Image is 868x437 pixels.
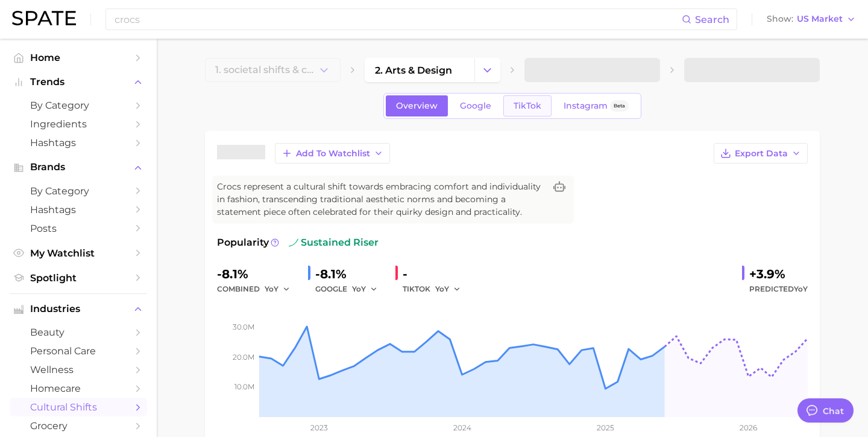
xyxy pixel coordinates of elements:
[205,58,341,82] button: 1. societal shifts & cultureChoose Category
[514,101,541,111] span: TikTok
[10,73,147,91] button: Trends
[310,423,328,432] tspan: 2023
[10,219,147,238] a: Posts
[30,162,127,173] span: Brands
[30,304,127,314] span: Industries
[503,95,552,116] a: TikTok
[30,100,127,111] span: by Category
[450,95,502,116] a: Google
[10,323,147,342] a: beauty
[10,158,147,176] button: Brands
[352,284,366,294] span: YoY
[735,148,788,159] span: Export Data
[749,282,808,296] span: Predicted
[10,133,147,152] a: Hashtags
[10,360,147,379] a: wellness
[30,345,127,357] span: personal care
[10,269,147,287] a: Spotlight
[794,284,808,293] span: YoY
[375,65,452,76] span: 2. arts & design
[30,223,127,234] span: Posts
[10,182,147,200] a: by Category
[767,16,793,22] span: Show
[12,11,76,25] img: SPATE
[10,96,147,115] a: by Category
[30,364,127,375] span: wellness
[30,118,127,130] span: Ingredients
[474,58,500,82] button: Change Category
[30,137,127,148] span: Hashtags
[403,264,469,284] div: -
[714,143,808,164] button: Export Data
[30,52,127,63] span: Home
[460,101,491,111] span: Google
[215,65,318,75] span: 1. societal shifts & culture Choose Category
[553,95,639,116] a: InstagramBeta
[10,115,147,133] a: Ingredients
[10,342,147,360] a: personal care
[435,282,461,296] button: YoY
[113,9,682,30] input: Search here for a brand, industry, or ingredient
[275,143,390,164] button: Add to Watchlist
[30,420,127,432] span: grocery
[30,401,127,413] span: cultural shifts
[365,58,474,82] a: 2. arts & design
[30,327,127,338] span: beauty
[740,423,757,432] tspan: 2026
[30,272,127,284] span: Spotlight
[30,204,127,215] span: Hashtags
[30,185,127,197] span: by Category
[315,264,386,284] div: -8.1%
[10,300,147,318] button: Industries
[289,238,298,247] img: sustained riser
[217,235,269,250] span: Popularity
[30,77,127,88] span: Trends
[10,244,147,263] a: My Watchlist
[265,282,291,296] button: YoY
[217,180,545,218] span: Crocs represent a cultural shift towards embracing comfort and individuality in fashion, transcen...
[403,282,469,296] div: TIKTOK
[315,282,386,296] div: GOOGLE
[265,284,278,294] span: YoY
[564,101,608,111] span: Instagram
[597,423,614,432] tspan: 2025
[435,284,449,294] span: YoY
[296,148,370,159] span: Add to Watchlist
[10,200,147,219] a: Hashtags
[10,398,147,416] a: cultural shifts
[352,282,378,296] button: YoY
[30,247,127,259] span: My Watchlist
[797,16,843,22] span: US Market
[695,14,729,25] span: Search
[217,264,298,284] div: -8.1%
[614,101,625,111] span: Beta
[10,379,147,398] a: homecare
[10,48,147,67] a: Home
[749,264,808,284] div: +3.9%
[453,423,471,432] tspan: 2024
[764,11,859,27] button: ShowUS Market
[10,416,147,435] a: grocery
[396,101,438,111] span: Overview
[386,95,448,116] a: Overview
[289,235,379,250] span: sustained riser
[217,282,298,296] div: combined
[30,383,127,394] span: homecare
